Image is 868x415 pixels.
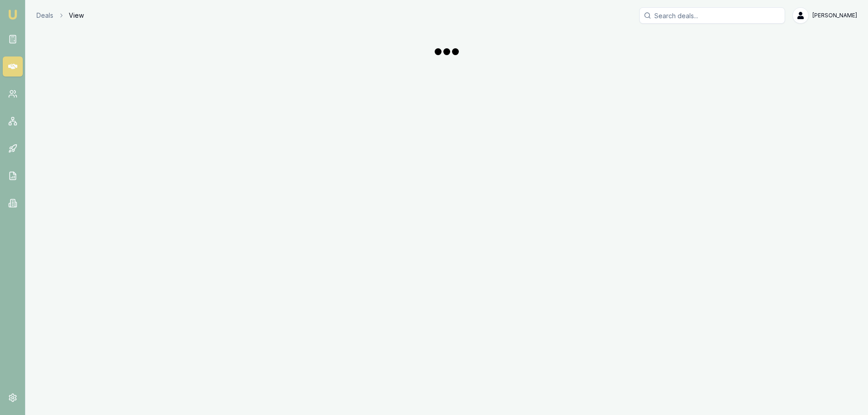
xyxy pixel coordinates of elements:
span: [PERSON_NAME] [812,12,857,19]
span: View [69,11,84,20]
img: emu-icon-u.png [7,9,18,20]
a: Deals [36,11,53,20]
nav: breadcrumb [36,11,84,20]
input: Search deals [639,7,785,24]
